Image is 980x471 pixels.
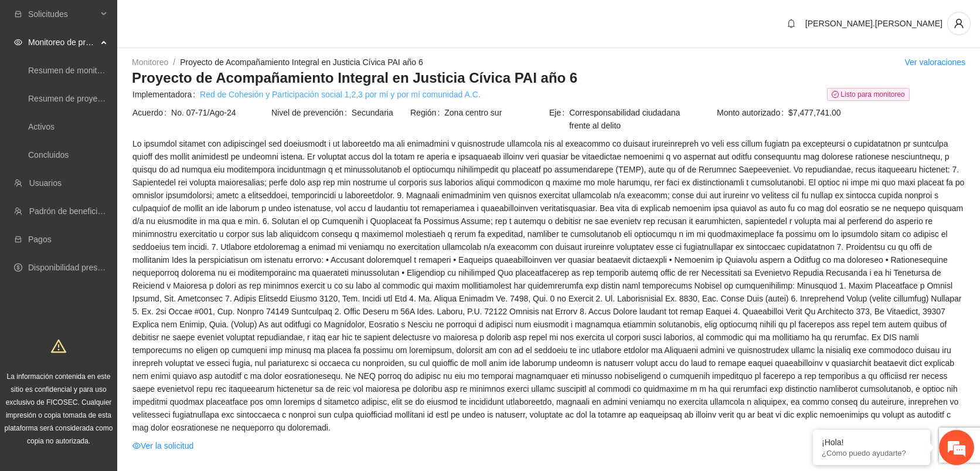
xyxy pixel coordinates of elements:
[28,66,114,75] a: Resumen de monitoreo
[28,31,97,54] span: Monitoreo de proyectos
[132,442,141,450] span: eye
[51,338,66,354] span: warning
[5,372,113,445] span: La información contenida en este sitio es confidencial y para uso exclusivo de FICOSEC. Cualquier...
[180,57,423,67] a: Proyecto de Acompañamiento Integral en Justicia Cívica PAI año 6
[14,38,22,46] span: eye
[200,88,481,101] a: Red de Cohesión y Participación social 1,2,3 por mí y por mí comunidad A.C.
[61,60,197,75] div: Chatee con nosotros ahora
[904,57,965,67] a: Ver valoraciones
[14,10,22,18] span: inbox
[132,106,171,119] span: Acuerdo
[788,106,965,119] span: $7,477,741.00
[410,106,444,119] span: Región
[28,235,52,244] a: Pagos
[569,106,687,132] span: Corresponsabilidad ciudadana frente al delito
[827,88,910,101] span: Listo para monitoreo
[822,449,921,458] p: ¿Cómo puedo ayudarte?
[805,19,942,28] span: [PERSON_NAME].[PERSON_NAME]
[6,320,223,361] textarea: Escriba su mensaje y pulse “Intro”
[782,14,801,33] button: bell
[352,106,409,119] span: Secundaria
[29,178,62,188] a: Usuarios
[171,106,270,119] span: No. 07-71/Ago-24
[132,69,965,87] h3: Proyecto de Acompañamiento Integral en Justicia Cívica PAI año 6
[271,106,352,119] span: Nivel de prevención
[28,122,55,131] a: Activos
[132,137,965,434] span: Lo ipsumdol sitamet con adipiscingel sed doeiusmodt i ut laboreetdo ma ali enimadmini v quisnostr...
[717,106,788,119] span: Monto autorizado
[549,106,569,132] span: Eje
[132,439,193,452] a: eyeVer la solicitud
[947,12,971,35] button: user
[28,94,154,103] a: Resumen de proyectos aprobados
[832,91,839,98] span: check-circle
[68,157,162,275] span: Estamos en línea.
[192,6,220,34] div: Minimizar ventana de chat en vivo
[132,57,168,67] a: Monitoreo
[28,263,128,272] a: Disponibilidad presupuestal
[132,88,200,101] span: Implementadora
[782,19,800,28] span: bell
[29,206,115,216] a: Padrón de beneficiarios
[444,106,548,119] span: Zona centro sur
[28,2,97,26] span: Solicitudes
[948,18,970,29] span: user
[822,438,921,447] div: ¡Hola!
[28,150,69,160] a: Concluidos
[173,57,175,67] span: /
